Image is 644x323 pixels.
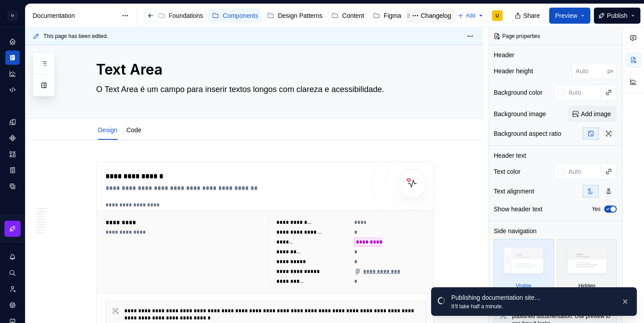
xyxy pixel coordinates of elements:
[7,10,18,21] div: U
[494,187,534,196] div: Text alignment
[549,8,590,24] button: Preview
[328,8,368,23] a: Content
[451,303,614,310] div: It’ll take half a minute.
[451,293,614,302] div: Publishing documentation site…
[555,11,577,20] span: Preview
[607,67,613,75] p: px
[5,179,20,193] a: Data sources
[466,12,475,19] span: Add
[607,11,627,20] span: Publish
[208,8,262,23] a: Components
[263,8,326,23] a: Design Patterns
[94,59,432,80] textarea: Text Area
[154,8,207,23] a: Foundations
[523,11,540,20] span: Share
[494,129,561,138] div: Background aspect ratio
[494,151,526,160] div: Header text
[94,120,121,139] div: Design
[5,131,20,145] a: Components
[494,227,537,235] div: Side navigation
[5,50,20,65] a: Documentation
[494,239,554,294] div: Visible
[494,167,521,176] div: Text color
[455,9,487,22] button: Add
[5,115,20,129] a: Design tokens
[5,282,20,296] a: Invite team
[565,164,601,180] input: Auto
[496,12,499,19] div: U
[107,7,417,25] div: Page tree
[123,120,145,139] div: Code
[592,206,601,213] label: Yes
[5,266,20,280] button: Search ⌘K
[369,8,405,23] a: Figma
[594,8,640,24] button: Publish
[5,67,20,81] a: Analytics
[572,63,607,79] input: Auto
[565,84,601,101] input: Auto
[384,11,401,20] div: Figma
[94,82,432,96] textarea: O Text Area é um campo para inserir textos longos com clareza e acessibilidade.
[5,163,20,177] a: Storybook stories
[342,11,364,20] div: Content
[5,83,20,97] a: Code automation
[5,34,20,49] a: Home
[581,109,611,118] span: Add image
[557,239,617,294] div: Hidden
[494,109,546,118] div: Background image
[494,67,533,76] div: Header height
[494,88,542,97] div: Background color
[494,205,542,214] div: Show header text
[421,11,451,20] div: Changelog
[33,11,117,20] div: Documentation
[5,147,20,161] a: Assets
[568,106,617,122] button: Add image
[127,126,141,134] a: Code
[2,6,23,25] button: U
[278,11,322,20] div: Design Patterns
[5,298,20,312] a: Settings
[494,50,514,59] div: Header
[510,8,546,24] button: Share
[43,33,108,40] span: This page has been edited.
[223,11,258,20] div: Components
[169,11,203,20] div: Foundations
[407,8,455,23] a: Changelog
[5,250,20,264] button: Notifications
[98,126,118,134] a: Design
